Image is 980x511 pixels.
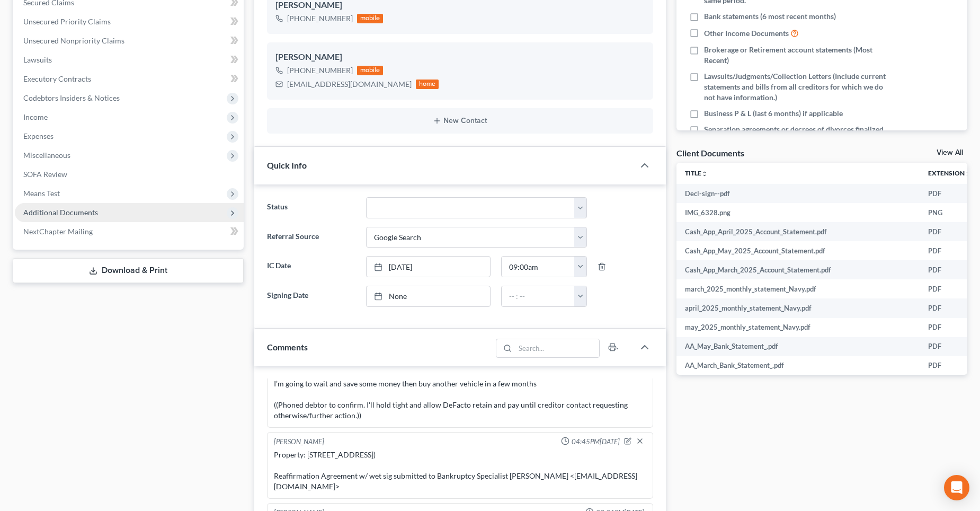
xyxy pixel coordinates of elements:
[267,342,308,352] span: Comments
[23,74,91,83] span: Executory Contracts
[920,337,979,356] td: PDF
[367,257,490,277] a: [DATE]
[13,258,244,283] a: Download & Print
[357,14,384,23] div: mobile
[287,13,353,24] div: [PHONE_NUMBER]
[685,169,708,177] a: Titleunfold_more
[676,298,920,318] td: april_2025_monthly_statement_Navy.pdf
[15,50,244,69] a: Lawsuits
[23,55,52,64] span: Lawsuits
[920,260,979,279] td: PDF
[928,169,971,177] a: Extensionunfold_more
[704,28,789,39] span: Other Income Documents
[676,279,920,298] td: march_2025_monthly_statement_Navy.pdf
[701,171,708,177] i: unfold_more
[920,279,979,298] td: PDF
[23,208,98,217] span: Additional Documents
[502,286,575,306] input: -- : --
[515,339,599,357] input: Search...
[23,170,67,179] span: SOFA Review
[920,222,979,241] td: PDF
[676,147,744,158] div: Client Documents
[262,197,361,218] label: Status
[944,475,969,500] div: Open Intercom Messenger
[262,286,361,307] label: Signing Date
[287,65,353,76] div: [PHONE_NUMBER]
[676,337,920,356] td: AA_May_Bank_Statement_.pdf
[572,437,620,447] span: 04:45PM[DATE]
[937,149,963,156] a: View All
[704,45,886,66] span: Brokerage or Retirement account statements (Most Recent)
[965,171,971,177] i: unfold_more
[676,260,920,279] td: Cash_App_March_2025_Account_Statement.pdf
[920,241,979,260] td: PDF
[15,222,244,241] a: NextChapter Mailing
[920,298,979,318] td: PDF
[676,222,920,241] td: Cash_App_April_2025_Account_Statement.pdf
[274,450,646,492] div: Property: [STREET_ADDRESS]) Reaffirmation Agreement w/ wet sig submitted to Bankruptcy Specialist...
[920,356,979,375] td: PDF
[357,66,384,75] div: mobile
[287,79,412,90] div: [EMAIL_ADDRESS][DOMAIN_NAME]
[15,165,244,184] a: SOFA Review
[920,184,979,203] td: PDF
[262,256,361,277] label: IC Date
[367,286,490,306] a: None
[23,131,54,140] span: Expenses
[275,51,645,64] div: [PERSON_NAME]
[676,203,920,222] td: IMG_6328.png
[15,69,244,89] a: Executory Contracts
[23,151,70,160] span: Miscellaneous
[274,437,324,447] div: [PERSON_NAME]
[267,160,307,170] span: Quick Info
[502,257,575,277] input: -- : --
[676,356,920,375] td: AA_March_Bank_Statement_.pdf
[15,12,244,31] a: Unsecured Priority Claims
[23,36,124,45] span: Unsecured Nonpriority Claims
[23,17,111,26] span: Unsecured Priority Claims
[676,184,920,203] td: Decl-sign--pdf
[23,189,60,198] span: Means Test
[704,11,836,22] span: Bank statements (6 most recent months)
[416,80,439,89] div: home
[23,112,48,121] span: Income
[23,93,120,102] span: Codebtors Insiders & Notices
[704,124,886,145] span: Separation agreements or decrees of divorces finalized in the past 2 years
[920,203,979,222] td: PNG
[23,227,93,236] span: NextChapter Mailing
[704,71,886,103] span: Lawsuits/Judgments/Collection Letters (Include current statements and bills from all creditors fo...
[676,241,920,260] td: Cash_App_May_2025_Account_Statement.pdf
[15,31,244,50] a: Unsecured Nonpriority Claims
[704,108,843,119] span: Business P & L (last 6 months) if applicable
[275,117,645,125] button: New Contact
[676,318,920,337] td: may_2025_monthly_statement_Navy.pdf
[262,227,361,248] label: Referral Source
[920,318,979,337] td: PDF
